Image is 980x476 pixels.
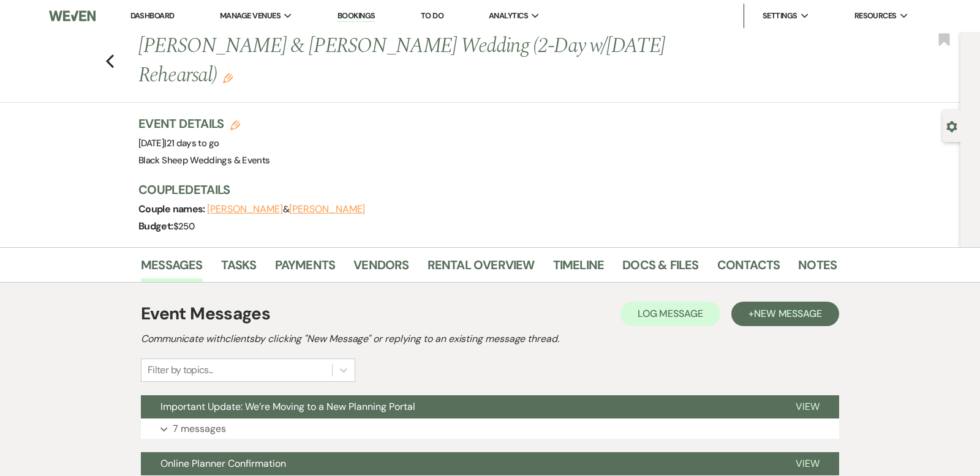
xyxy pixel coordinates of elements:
button: Important Update: We’re Moving to a New Planning Portal [141,395,776,418]
button: [PERSON_NAME] [289,204,365,214]
a: Dashboard [130,10,175,21]
a: Docs & Files [622,255,698,282]
span: Online Planner Confirmation [160,457,286,470]
button: +New Message [731,302,839,326]
div: Filter by topics... [148,363,213,377]
h3: Couple Details [138,181,824,198]
a: Vendors [353,255,409,282]
span: Black Sheep Weddings & Events [138,154,269,166]
span: [DATE] [138,137,219,149]
span: Budget: [138,220,173,232]
button: Open lead details [946,120,957,132]
button: Log Message [620,302,720,326]
span: Log Message [638,307,703,320]
span: Analytics [489,10,528,22]
a: Rental Overview [428,255,535,282]
h3: Event Details [138,115,269,132]
a: To Do [421,10,443,21]
span: View [796,457,820,470]
button: [PERSON_NAME] [207,204,283,214]
button: Edit [223,72,233,83]
p: 7 messages [173,421,226,437]
button: 7 messages [141,418,839,439]
a: Timeline [553,255,605,282]
a: Notes [798,255,837,282]
a: Messages [141,255,203,282]
span: Settings [763,10,797,22]
img: Weven Logo [49,3,96,29]
button: Online Planner Confirmation [141,452,776,475]
span: Couple names: [138,203,207,215]
span: | [164,137,219,149]
span: Important Update: We’re Moving to a New Planning Portal [160,400,415,413]
span: New Message [754,307,822,320]
span: Manage Venues [220,10,281,22]
a: Contacts [717,255,780,282]
button: View [776,452,839,475]
a: Bookings [337,10,375,22]
span: Resources [854,10,897,22]
button: View [776,395,839,418]
h1: [PERSON_NAME] & [PERSON_NAME] Wedding (2-Day w/[DATE] Rehearsal) [138,32,687,90]
a: Tasks [221,255,257,282]
span: View [796,400,820,413]
a: Payments [275,255,336,282]
h2: Communicate with clients by clicking "New Message" or replying to an existing message thread. [141,332,839,346]
span: $250 [173,220,194,232]
span: 21 days to go [167,137,219,149]
span: & [207,203,365,215]
h1: Event Messages [141,301,270,327]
